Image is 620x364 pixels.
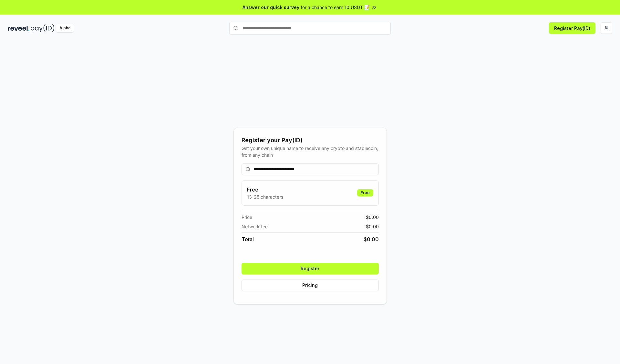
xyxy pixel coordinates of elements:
[242,223,268,230] span: Network fee
[243,4,299,11] span: Answer our quick survey
[357,189,373,196] div: Free
[364,235,379,243] span: $ 0.00
[549,22,595,34] button: Register Pay(ID)
[8,24,29,32] img: reveel_dark
[247,193,283,200] p: 13-25 characters
[242,145,379,158] div: Get your own unique name to receive any crypto and stablecoin, from any chain
[31,24,55,32] img: pay_id
[56,24,74,32] div: Alpha
[242,235,254,243] span: Total
[242,214,252,221] span: Price
[366,223,379,230] span: $ 0.00
[242,263,379,274] button: Register
[301,4,370,11] span: for a chance to earn 10 USDT 📝
[242,136,379,145] div: Register your Pay(ID)
[366,214,379,221] span: $ 0.00
[242,280,379,291] button: Pricing
[247,186,283,193] h3: Free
